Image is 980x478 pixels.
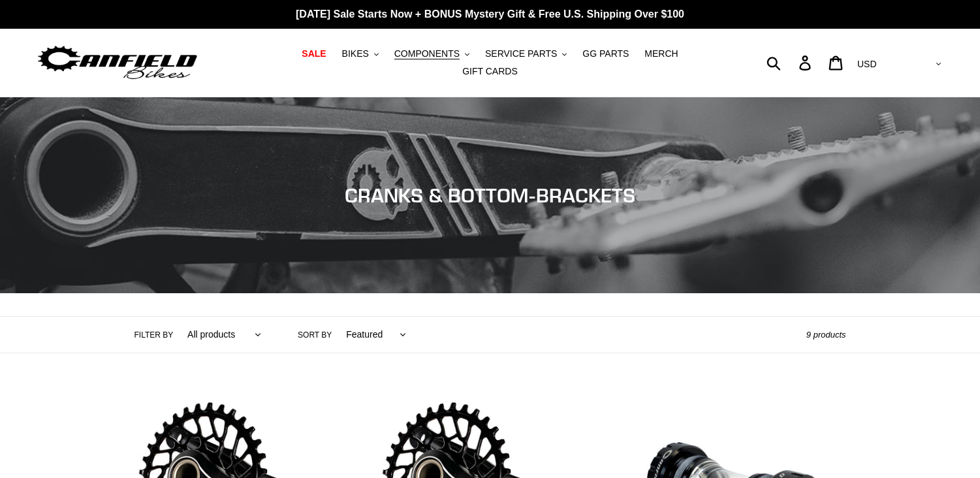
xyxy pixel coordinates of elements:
input: Search [774,48,807,77]
label: Filter by [134,329,174,341]
span: 9 products [806,330,846,340]
span: SALE [302,48,326,59]
button: COMPONENTS [388,45,476,63]
a: GG PARTS [576,45,635,63]
span: COMPONENTS [394,48,460,59]
button: SERVICE PARTS [479,45,573,63]
img: Canfield Bikes [36,42,199,84]
label: Sort by [298,329,332,341]
a: SALE [295,45,332,63]
a: GIFT CARDS [456,63,524,80]
span: CRANKS & BOTTOM-BRACKETS [345,183,635,207]
span: GG PARTS [582,48,629,59]
span: GIFT CARDS [462,66,518,77]
span: MERCH [644,48,678,59]
button: BIKES [336,45,385,63]
a: MERCH [638,45,684,63]
span: SERVICE PARTS [485,48,557,59]
span: BIKES [342,48,369,59]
